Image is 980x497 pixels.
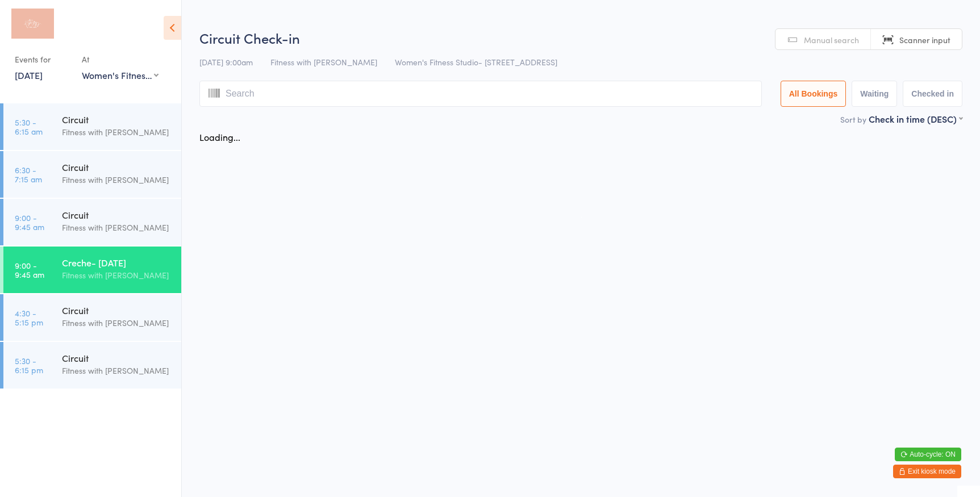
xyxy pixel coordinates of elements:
[62,208,172,221] div: Circuit
[869,112,962,125] div: Check in time (DESC)
[62,126,172,139] div: Fitness with [PERSON_NAME]
[15,165,42,183] time: 6:30 - 7:15 am
[3,199,181,245] a: 9:00 -9:45 amCircuitFitness with [PERSON_NAME]
[62,113,172,126] div: Circuit
[895,448,961,461] button: Auto-cycle: ON
[3,294,181,341] a: 4:30 -5:15 pmCircuitFitness with [PERSON_NAME]
[82,69,159,81] div: Women's Fitness Studio- [STREET_ADDRESS]
[82,50,159,69] div: At
[199,131,240,143] div: Loading...
[62,304,172,316] div: Circuit
[840,114,866,125] label: Sort by
[852,81,897,107] button: Waiting
[15,356,43,374] time: 5:30 - 6:15 pm
[199,28,962,47] h2: Circuit Check-in
[62,161,172,173] div: Circuit
[3,247,181,293] a: 9:00 -9:45 amCreche- [DATE]Fitness with [PERSON_NAME]
[11,9,54,39] img: Fitness with Zoe
[3,342,181,389] a: 5:30 -6:15 pmCircuitFitness with [PERSON_NAME]
[62,221,172,234] div: Fitness with [PERSON_NAME]
[15,69,43,81] a: [DATE]
[199,56,253,68] span: [DATE] 9:00am
[781,81,846,107] button: All Bookings
[903,81,962,107] button: Checked in
[62,269,172,282] div: Fitness with [PERSON_NAME]
[3,103,181,150] a: 5:30 -6:15 amCircuitFitness with [PERSON_NAME]
[15,308,43,327] time: 4:30 - 5:15 pm
[15,261,44,279] time: 9:00 - 9:45 am
[15,50,70,69] div: Events for
[270,56,377,68] span: Fitness with [PERSON_NAME]
[15,118,43,136] time: 5:30 - 6:15 am
[3,151,181,198] a: 6:30 -7:15 amCircuitFitness with [PERSON_NAME]
[804,34,859,45] span: Manual search
[899,34,950,45] span: Scanner input
[62,173,172,186] div: Fitness with [PERSON_NAME]
[62,256,172,269] div: Creche- [DATE]
[893,465,961,478] button: Exit kiosk mode
[15,213,44,231] time: 9:00 - 9:45 am
[62,352,172,364] div: Circuit
[395,56,557,68] span: Women's Fitness Studio- [STREET_ADDRESS]
[62,316,172,329] div: Fitness with [PERSON_NAME]
[199,81,762,107] input: Search
[62,364,172,377] div: Fitness with [PERSON_NAME]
